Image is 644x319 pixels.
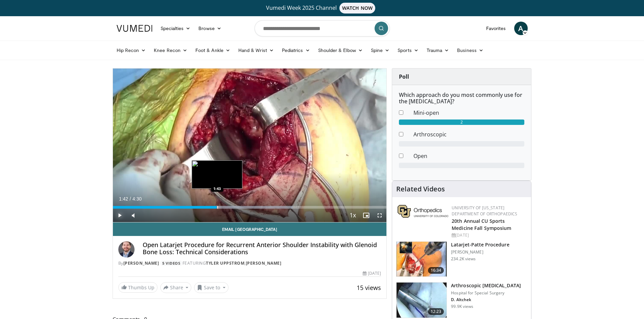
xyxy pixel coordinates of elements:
p: 234.2K views [451,256,476,262]
input: Search topics, interventions [255,20,390,36]
a: Browse [194,22,225,35]
a: A [514,22,528,35]
button: Mute [126,209,140,222]
p: [PERSON_NAME] [451,249,509,255]
button: Save to [194,282,229,293]
img: 617583_3.png.150x105_q85_crop-smart_upscale.jpg [397,242,447,277]
strong: Poll [399,73,409,80]
button: Play [113,209,126,222]
a: Pediatrics [278,44,314,57]
h6: Which approach do you most commonly use for the [MEDICAL_DATA]? [399,92,524,105]
p: Hospital for Special Surgery [451,290,521,296]
a: Thumbs Up [118,282,158,293]
a: Favorites [482,22,510,35]
a: Hip Recon [113,44,150,57]
span: 15 views [357,284,381,292]
button: Share [160,282,192,293]
a: University of [US_STATE] Department of Orthopaedics [452,205,517,217]
div: 2 [399,119,524,125]
span: 16:34 [428,267,444,274]
img: 10039_3.png.150x105_q85_crop-smart_upscale.jpg [397,283,447,318]
a: Sports [393,44,423,57]
img: 355603a8-37da-49b6-856f-e00d7e9307d3.png.150x105_q85_autocrop_double_scale_upscale_version-0.2.png [398,205,448,218]
a: Knee Recon [150,44,191,57]
a: Specialties [157,22,195,35]
span: 4:30 [133,196,142,202]
h3: Arthroscopic [MEDICAL_DATA] [451,282,521,289]
span: WATCH NOW [339,3,375,14]
a: [PERSON_NAME] [123,260,159,266]
a: 12:23 Arthroscopic [MEDICAL_DATA] Hospital for Special Surgery D. Altchek 99.9K views [396,282,527,318]
img: image.jpeg [192,160,242,189]
h3: Latarjet-Patte Procedure [451,241,509,248]
video-js: Video Player [113,69,387,222]
a: Trauma [423,44,453,57]
p: 99.9K views [451,304,473,309]
button: Enable picture-in-picture mode [359,209,373,222]
span: 1:42 [119,196,128,202]
a: Spine [367,44,393,57]
span: / [130,196,131,202]
div: [DATE] [452,232,526,238]
dd: Arthroscopic [408,130,529,138]
div: [DATE] [363,270,381,276]
a: Business [453,44,487,57]
h4: Open Latarjet Procedure for Recurrent Anterior Shoulder Instability with Glenoid Bone Loss: Techn... [143,241,381,256]
a: Email [GEOGRAPHIC_DATA] [113,222,387,236]
a: 5 Videos [160,260,183,266]
img: VuMedi Logo [117,25,152,32]
span: 12:23 [428,308,444,315]
a: Vumedi Week 2025 ChannelWATCH NOW [118,3,527,14]
a: Tyler Uppstrom [206,260,244,266]
a: Shoulder & Elbow [314,44,367,57]
img: Avatar [118,241,135,258]
button: Playback Rate [346,209,359,222]
a: 16:34 Latarjet-Patte Procedure [PERSON_NAME] 234.2K views [396,241,527,277]
button: Fullscreen [373,209,386,222]
a: 20th Annual CU Sports Medicine Fall Symposium [452,218,511,231]
p: D. Altchek [451,297,521,302]
dd: Open [408,152,529,160]
div: Progress Bar [113,206,387,209]
dd: Mini-open [408,109,529,117]
a: [PERSON_NAME] [246,260,282,266]
a: Foot & Ankle [191,44,234,57]
a: Hand & Wrist [234,44,278,57]
div: By FEATURING , [118,260,381,266]
h4: Related Videos [396,185,445,193]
